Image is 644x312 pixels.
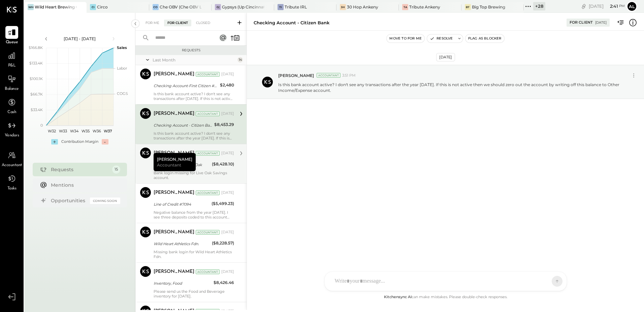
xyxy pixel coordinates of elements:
div: Wild Heart Athletics Fdn. [154,240,210,247]
div: [DATE] [595,20,607,25]
div: Wild Heart Brewing Company [35,4,76,10]
text: $166.8K [29,45,43,50]
div: [DATE] [221,269,234,275]
button: Move to for me [387,34,424,43]
div: [PERSON_NAME] [154,268,194,275]
div: [DATE] - [DATE] [51,36,108,42]
div: 14 [237,57,243,62]
div: $8,453.29 [214,121,234,128]
div: copy link [580,3,587,10]
text: W36 [92,129,101,133]
button: Resolve [427,34,455,43]
div: 15 [112,165,120,174]
div: ($8,428.10) [212,161,234,167]
div: Accountant [317,73,341,78]
a: Vendors [0,119,23,139]
div: TA [402,4,408,10]
div: Accountant [196,151,220,156]
a: Tasks [0,172,23,192]
div: Closed [193,20,214,26]
div: + 28 [533,2,545,10]
div: Requests [139,48,243,53]
div: Mentions [51,182,117,188]
span: Queue [6,40,18,46]
span: Accountant [2,162,22,168]
div: Big Top Brewing [472,4,505,10]
div: [PERSON_NAME] [154,153,196,171]
div: - [102,139,108,145]
div: Bank login missing for Live Oak Savings account. [154,171,234,180]
span: 3:51 PM [342,73,356,78]
button: Al [626,1,637,12]
div: Accountant [196,190,220,195]
span: Vendors [5,133,19,139]
div: [PERSON_NAME] [154,189,194,196]
div: Contribution Margin [61,139,98,145]
div: Tribute Ankeny [409,4,440,10]
div: [PERSON_NAME] [154,110,194,117]
div: $2,480 [220,82,234,88]
div: [DATE] [436,53,455,61]
div: Checking Account - Citizen Bank [254,20,329,26]
a: Balance [0,73,23,92]
text: W35 [81,129,89,133]
span: Accountant [157,162,181,168]
div: Missing bank login for Wild Heart Athletics Fdn. [154,250,234,259]
div: Last Month [153,57,236,63]
a: Queue [0,26,23,46]
div: BT [465,4,471,10]
div: CO [153,4,159,10]
a: Cash [0,96,23,115]
div: + [51,139,58,145]
span: Balance [5,86,19,92]
a: P&L [0,49,23,69]
div: ($5,499.23) [212,200,234,207]
div: [PERSON_NAME] [154,150,194,157]
text: $133.4K [29,61,43,66]
text: W33 [59,129,67,133]
text: Sales [117,45,127,50]
div: Checking Account-First Citizen #0193 [154,82,218,89]
div: TI [278,4,284,10]
div: For Client [164,20,191,26]
div: [PERSON_NAME] [154,229,194,236]
div: G( [215,4,221,10]
div: Please send us the Food and Beverage inventory for [DATE]. [154,289,234,298]
div: [DATE] [221,230,234,235]
div: For Client [570,20,593,25]
div: Ci [90,4,96,10]
span: Tasks [7,186,17,192]
div: Requests [51,166,109,173]
text: W37 [103,129,112,133]
text: $100.1K [30,76,43,81]
div: WH [28,4,34,10]
div: Accountant [196,72,220,77]
div: [DATE] [221,190,234,196]
text: COGS [117,91,128,96]
div: Opportunities [51,197,87,204]
div: Inventory, Food [154,280,212,287]
div: Gypsys (Up Cincinnati LLC) - Ignite [222,4,264,10]
div: Accountant [196,111,220,116]
text: $66.7K [30,92,43,97]
a: Accountant [0,149,23,168]
div: Circo [97,4,108,10]
div: Tribute IRL [285,4,307,10]
div: Is this bank account active? I don't see any transactions after the year [DATE]. If this is not a... [154,131,234,140]
div: Line of Credit #7094 [154,201,210,208]
div: Accountant [196,269,220,274]
div: Accountant [196,230,220,235]
div: Is this bank account active? I don't see any transactions after [DATE]. If this is not active the... [154,92,234,101]
text: W34 [70,129,78,133]
div: 30 Hop Ankeny [347,4,378,10]
div: Che OBV (Che OBV LLC) - Ignite [160,4,201,10]
span: Cash [7,109,16,115]
button: Flag as Blocker [465,34,504,43]
div: [PERSON_NAME] [154,71,194,78]
text: $33.4K [31,107,43,112]
div: 3H [340,4,346,10]
div: [DATE] [221,72,234,77]
div: ($8,228.57) [212,240,234,246]
text: W32 [47,129,56,133]
text: Labor [117,66,127,71]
